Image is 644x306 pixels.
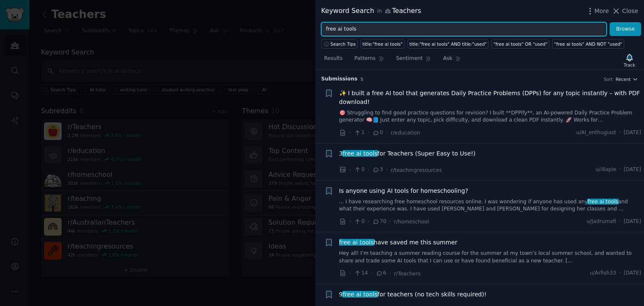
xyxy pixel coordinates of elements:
a: "free ai tools" OR "used" [491,39,549,49]
a: "free ai tools" AND NOT "used" [552,39,624,49]
span: [DATE] [624,218,641,226]
span: · [368,217,369,226]
span: r/Teachers [394,271,421,277]
a: 3free ai toolsfor Teachers (Super Easy to Use!) [339,149,476,158]
span: u/AI_enthugiast [576,129,616,137]
span: · [386,166,388,174]
span: 14 [354,270,368,277]
span: 9 for teachers (no tech skills required)! [339,290,487,299]
span: have saved me this summer [339,238,457,247]
span: free ai tools [342,150,378,157]
span: · [619,166,621,174]
a: Results [321,52,345,69]
button: Close [612,7,638,16]
a: ✨ I built a free AI tool that generates Daily Practice Problems (DPPs) for any topic instantly – ... [339,89,641,106]
button: Browse [610,22,641,36]
span: 3 for Teachers (Super Easy to Use!) [339,149,476,158]
span: Patterns [354,55,375,62]
a: free ai toolshave saved me this summer [339,238,457,247]
span: 0 [372,129,383,137]
span: · [371,269,373,278]
button: Search Tips [321,39,358,49]
span: u/i8apie [595,166,616,174]
div: Track [624,62,635,68]
div: "free ai tools" OR "used" [493,41,548,47]
a: 🎯 Struggling to find good practice questions for revision? I built **DPPify**, an AI-powered Dail... [339,109,641,124]
a: Hey all! I’m teaching a summer reading course for the summer at my town’s local summer school, an... [339,250,641,265]
input: Try a keyword related to your business [321,22,607,36]
span: · [368,166,369,174]
div: title:"free ai tools" AND title:"used" [409,41,487,47]
div: Sort [604,76,613,82]
a: title:"free ai tools" AND title:"used" [408,39,489,49]
div: Keyword Search Teachers [321,6,421,16]
a: ... I have researching free homeschool resources online. I was wondering if anyone has used anyfr... [339,198,641,213]
span: · [619,129,621,137]
a: Is anyone using AI tools for homeschooling? [339,187,468,195]
div: "free ai tools" AND NOT "used" [554,41,622,47]
span: Submission s [321,75,358,83]
span: r/homeschool [394,219,429,225]
span: · [368,128,369,137]
a: 9free ai toolsfor teachers (no tech skills required)! [339,290,487,299]
span: Results [324,55,343,62]
span: free ai tools [338,239,374,246]
span: free ai tools [342,291,378,298]
span: · [349,166,351,174]
span: 6 [376,270,386,277]
span: in [377,8,382,15]
span: 70 [372,218,386,226]
a: Ask [440,52,464,69]
span: · [349,217,351,226]
span: [DATE] [624,129,641,137]
span: · [619,218,621,226]
span: [DATE] [624,270,641,277]
button: More [586,7,609,16]
span: Ask [443,55,452,62]
span: [DATE] [624,166,641,174]
div: title:"free ai tools" [363,41,403,47]
span: · [349,128,351,137]
button: Recent [615,76,638,82]
span: u/Jadrumafi [587,218,616,226]
span: Search Tips [330,41,356,47]
a: title:"free ai tools" [361,39,405,49]
span: More [595,7,609,16]
span: 1 [354,129,364,137]
span: 0 [354,218,364,226]
span: 5 [361,77,364,82]
span: · [389,217,391,226]
span: · [619,270,621,277]
span: Sentiment [396,55,423,62]
span: · [386,128,388,137]
a: Sentiment [393,52,434,69]
span: r/teachingresources [391,167,442,173]
span: free ai tools [587,199,619,205]
span: · [389,269,391,278]
span: Recent [615,76,631,82]
span: Close [622,7,638,16]
span: 3 [372,166,383,174]
span: u/Arfish33 [590,270,616,277]
button: Track [621,52,638,69]
span: · [349,269,351,278]
span: 0 [354,166,364,174]
a: Patterns [351,52,387,69]
span: r/education [391,130,420,136]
